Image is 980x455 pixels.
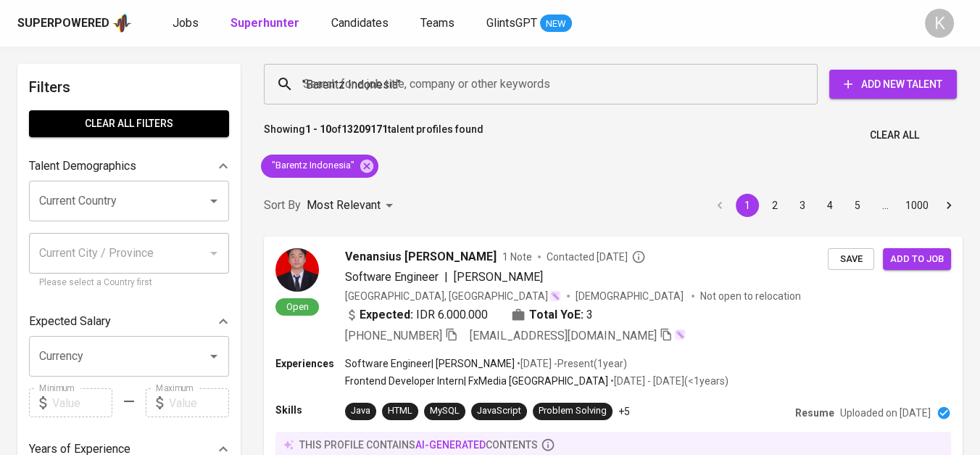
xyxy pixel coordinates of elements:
p: Software Engineer | [PERSON_NAME] [345,356,515,371]
a: Candidates [331,15,391,33]
p: Experiences [275,356,345,371]
div: Expected Salary [29,307,229,336]
button: Clear All [864,122,925,149]
input: Value [169,388,229,417]
b: Superhunter [231,16,299,30]
p: +5 [618,404,630,419]
span: Clear All [870,126,919,144]
div: Superpowered [17,15,109,32]
span: NEW [540,17,572,31]
b: Expected: [360,306,413,324]
a: Teams [420,15,457,33]
span: | [444,269,448,286]
span: [DEMOGRAPHIC_DATA] [576,289,686,303]
button: Clear All filters [29,110,229,137]
span: Clear All filters [41,115,217,133]
span: Candidates [331,16,389,30]
p: Please select a Country first [39,276,219,290]
input: Value [52,388,112,417]
div: IDR 6.000.000 [345,306,488,324]
img: magic_wand.svg [674,329,686,340]
button: Go to next page [937,194,960,217]
p: Skills [275,403,345,417]
button: Add to job [883,248,951,271]
b: Total YoE: [529,306,584,324]
span: Software Engineer [345,270,439,284]
p: Resume [795,406,834,420]
span: [EMAIL_ADDRESS][DOMAIN_NAME] [470,329,657,343]
button: Go to page 2 [763,194,786,217]
a: Jobs [173,15,202,33]
a: Superhunter [231,15,302,33]
button: Open [204,191,224,211]
p: Frontend Developer Intern | FxMedia [GEOGRAPHIC_DATA] [345,374,608,388]
nav: pagination navigation [706,194,963,217]
p: Sort By [264,197,301,214]
b: 13209171 [341,123,388,135]
span: Add to job [890,251,944,268]
svg: By Batam recruiter [631,250,646,264]
div: MySQL [430,404,460,418]
button: Open [204,346,224,366]
button: Go to page 1000 [901,194,933,217]
div: Talent Demographics [29,152,229,181]
div: Java [351,404,370,418]
div: JavaScript [477,404,521,418]
span: Teams [420,16,454,30]
p: Talent Demographics [29,157,136,175]
img: 16010b95097a311191fce98e742c5515.jpg [275,248,319,292]
div: Problem Solving [539,404,607,418]
span: 1 Note [502,250,532,264]
span: GlintsGPT [486,16,537,30]
span: Jobs [173,16,199,30]
span: Venansius [PERSON_NAME] [345,248,497,266]
span: AI-generated [415,439,486,451]
h6: Filters [29,75,229,99]
div: "Barentz Indonesia" [261,155,378,178]
p: Most Relevant [307,197,381,214]
button: Save [828,248,874,271]
b: 1 - 10 [305,123,331,135]
p: this profile contains contents [299,438,538,452]
p: • [DATE] - [DATE] ( <1 years ) [608,374,728,388]
div: Most Relevant [307,192,398,219]
a: Superpoweredapp logo [17,12,132,34]
div: [GEOGRAPHIC_DATA], [GEOGRAPHIC_DATA] [345,289,561,303]
div: … [873,198,897,213]
div: HTML [388,404,412,418]
span: 3 [586,306,593,324]
p: Uploaded on [DATE] [840,406,931,420]
button: Go to page 3 [791,194,814,217]
p: Showing of talent profiles found [264,122,483,149]
span: Save [835,251,867,268]
button: Add New Talent [829,70,957,99]
div: K [925,9,954,38]
span: [PERSON_NAME] [454,270,543,284]
button: Go to page 4 [818,194,842,217]
p: Expected Salary [29,313,111,330]
span: Add New Talent [841,75,945,94]
span: Contacted [DATE] [547,250,646,264]
span: "Barentz Indonesia" [261,159,363,173]
p: Not open to relocation [700,289,801,303]
span: Open [281,300,315,313]
button: Go to page 5 [846,194,869,217]
img: app logo [112,12,132,34]
button: page 1 [736,194,759,217]
a: GlintsGPT NEW [486,15,572,33]
img: magic_wand.svg [549,290,561,302]
span: [PHONE_NUMBER] [345,329,442,343]
p: • [DATE] - Present ( 1 year ) [515,356,627,371]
